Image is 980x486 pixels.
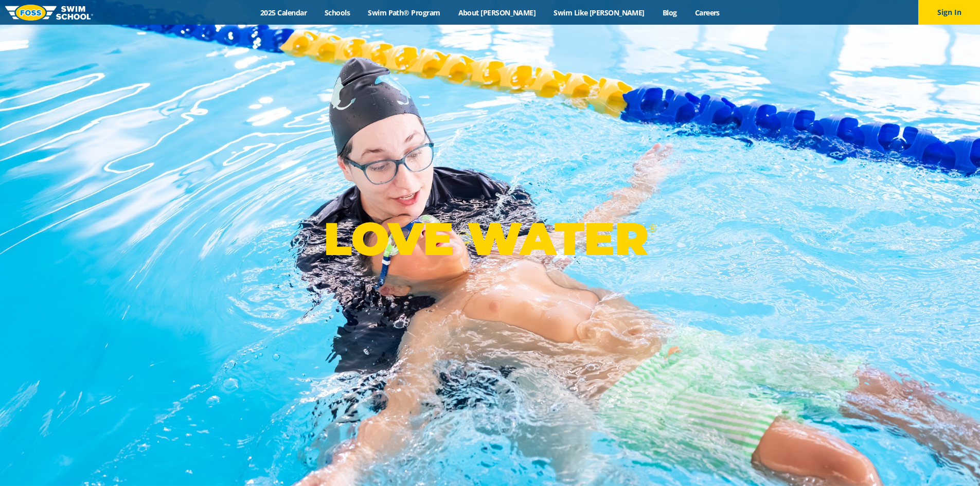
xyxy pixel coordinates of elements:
a: Careers [686,8,728,17]
a: Blog [653,8,686,17]
a: About [PERSON_NAME] [449,8,545,17]
sup: ® [648,222,656,235]
a: Schools [316,8,359,17]
img: FOSS Swim School Logo [5,5,93,21]
p: LOVE WATER [324,211,656,266]
a: 2025 Calendar [252,8,316,17]
a: Swim Path® Program [359,8,449,17]
a: Swim Like [PERSON_NAME] [545,8,654,17]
